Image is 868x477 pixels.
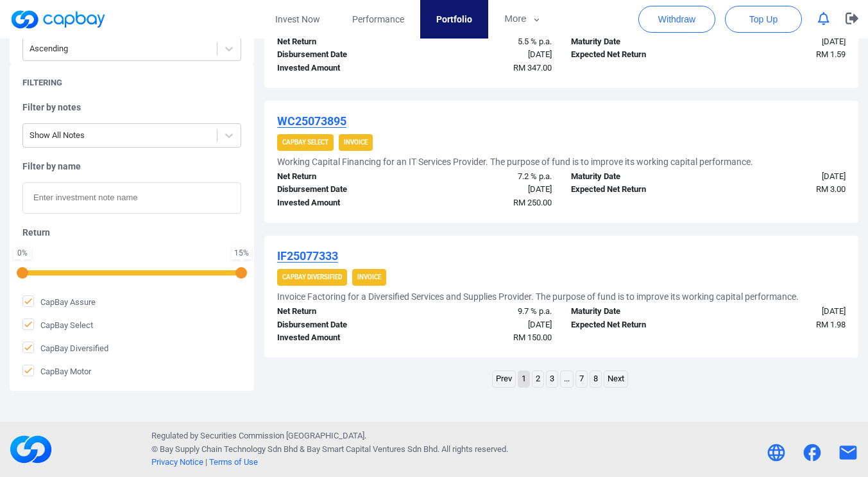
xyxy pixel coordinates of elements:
span: Top Up [749,13,778,26]
strong: CapBay Select [282,139,328,146]
span: Performance [352,12,404,26]
a: Page 3 [547,371,557,387]
h5: Filter by name [22,160,241,172]
img: footerLogo [10,428,52,471]
span: CapBay Motor [22,365,91,377]
span: CapBay Diversified [22,342,108,354]
div: Invested Amount [268,331,414,345]
div: 7.2 % p.a. [414,170,561,184]
span: RM 3.00 [816,184,846,194]
span: RM 150.00 [513,333,552,342]
span: RM 347.00 [513,63,552,73]
a: Page 7 [576,371,587,387]
div: Maturity Date [561,305,708,318]
div: Disbursement Date [268,183,414,196]
strong: CapBay Diversified [282,273,342,281]
h5: Filter by notes [22,101,241,113]
div: [DATE] [708,305,855,318]
u: WC25073895 [277,114,346,128]
span: RM 1.98 [816,320,846,329]
div: [DATE] [414,318,561,332]
span: CapBay Select [22,318,93,331]
a: Page 2 [532,371,543,387]
div: 9.7 % p.a. [414,305,561,318]
strong: Invoice [357,273,381,281]
u: IF25077333 [277,249,338,263]
a: Page 8 [590,371,601,387]
a: Next page [604,371,627,387]
div: Expected Net Return [561,318,708,332]
div: Net Return [268,305,414,318]
h5: Working Capital Financing for an IT Services Provider. The purpose of fund is to improve its work... [277,156,753,168]
p: Regulated by Securities Commission [GEOGRAPHIC_DATA]. © Bay Supply Chain Technology Sdn Bhd & . A... [151,429,508,469]
div: Invested Amount [268,196,414,210]
a: Terms of Use [209,457,258,467]
div: [DATE] [414,183,561,196]
span: Portfolio [436,12,472,26]
div: Disbursement Date [268,48,414,62]
span: Bay Smart Capital Ventures Sdn Bhd [307,444,438,454]
a: Previous page [493,371,515,387]
button: Withdraw [638,6,715,33]
a: Privacy Notice [151,457,203,467]
div: Disbursement Date [268,318,414,332]
span: RM 250.00 [513,198,552,207]
h5: Filtering [22,77,62,89]
div: Net Return [268,35,414,49]
a: Page 1 is your current page [518,371,529,387]
button: Top Up [725,6,802,33]
span: CapBay Assure [22,295,96,308]
div: 5.5 % p.a. [414,35,561,49]
div: Maturity Date [561,35,708,49]
h5: Return [22,227,241,238]
div: Net Return [268,170,414,184]
a: ... [561,371,573,387]
div: Maturity Date [561,170,708,184]
input: Enter investment note name [22,182,241,214]
div: 0 % [16,249,29,257]
div: [DATE] [708,170,855,184]
span: RM 1.59 [816,49,846,59]
div: Invested Amount [268,62,414,75]
h5: Invoice Factoring for a Diversified Services and Supplies Provider. The purpose of fund is to imp... [277,291,799,302]
div: [DATE] [414,48,561,62]
div: [DATE] [708,35,855,49]
div: Expected Net Return [561,48,708,62]
div: Expected Net Return [561,183,708,196]
div: 15 % [234,249,249,257]
strong: Invoice [344,139,368,146]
